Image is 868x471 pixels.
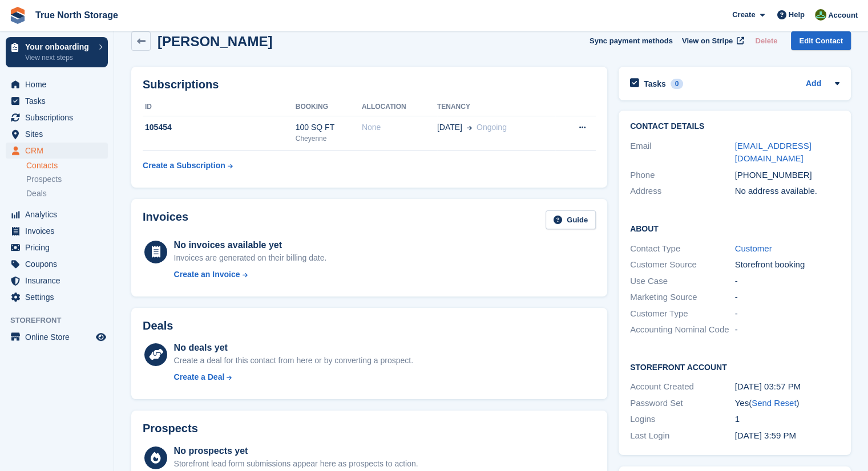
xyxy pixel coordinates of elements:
a: Edit Contact [791,31,851,50]
span: Coupons [25,256,94,272]
span: Tasks [25,93,94,109]
div: Create an Invoice [174,269,240,281]
div: 0 [671,79,684,89]
a: menu [6,239,108,255]
div: No prospects yet [174,444,418,458]
div: Storefront lead form submissions appear here as prospects to action. [174,458,418,470]
span: Storefront [10,315,114,326]
span: Online Store [25,329,94,345]
div: Phone [630,169,735,182]
a: menu [6,143,108,159]
span: CRM [25,143,94,159]
a: True North Storage [31,6,123,25]
div: - [735,307,840,320]
time: 2025-09-01 21:59:37 UTC [735,431,796,440]
span: Sites [25,126,94,142]
h2: About [630,222,839,234]
div: Create a deal for this contact from here or by converting a prospect. [174,355,413,367]
div: Invoices are generated on their billing date. [174,252,327,264]
div: Accounting Nominal Code [630,323,735,336]
a: menu [6,273,108,289]
a: Customer [735,243,772,253]
span: Prospects [26,174,62,185]
th: Booking [296,98,362,116]
a: menu [6,206,108,222]
span: Invoices [25,223,94,239]
a: menu [6,93,108,109]
h2: Contact Details [630,122,839,131]
a: Add [806,78,821,91]
div: None [362,121,437,133]
a: Deals [26,188,108,200]
span: Create [732,9,755,21]
div: Create a Deal [174,371,225,383]
img: Jessie Dafoe [815,9,826,21]
span: Help [789,9,805,21]
div: Customer Type [630,307,735,320]
a: Guide [546,210,596,229]
a: menu [6,223,108,239]
h2: [PERSON_NAME] [158,34,272,49]
h2: Prospects [143,422,198,435]
div: - [735,291,840,304]
div: 100 SQ FT [296,121,362,133]
a: Send Reset [752,398,796,408]
a: menu [6,76,108,92]
div: - [735,275,840,288]
a: Preview store [94,330,108,344]
h2: Tasks [644,79,666,89]
div: 1 [735,413,840,426]
div: Storefront booking [735,258,840,271]
span: Ongoing [477,123,507,132]
div: Password Set [630,397,735,410]
div: - [735,323,840,336]
a: Your onboarding View next steps [6,37,108,67]
span: Settings [25,289,94,305]
a: Create a Deal [174,371,413,383]
p: Your onboarding [25,43,93,51]
div: Contact Type [630,242,735,255]
button: Sync payment methods [590,31,673,50]
div: Cheyenne [296,133,362,144]
div: [DATE] 03:57 PM [735,380,840,393]
div: Marketing Source [630,291,735,304]
h2: Subscriptions [143,78,596,91]
div: 105454 [143,121,296,133]
div: Email [630,140,735,165]
div: Account Created [630,380,735,393]
div: No address available. [735,185,840,198]
a: Create an Invoice [174,269,327,281]
div: Yes [735,397,840,410]
div: No deals yet [174,341,413,355]
h2: Invoices [143,210,188,229]
th: Allocation [362,98,437,116]
h2: Deals [143,319,173,332]
div: Address [630,185,735,198]
a: menu [6,126,108,142]
div: Create a Subscription [143,160,225,172]
span: View on Stripe [682,35,733,47]
span: Home [25,76,94,92]
a: Create a Subscription [143,155,233,176]
button: Delete [750,31,782,50]
div: Logins [630,413,735,426]
span: Pricing [25,239,94,255]
a: menu [6,256,108,272]
a: Prospects [26,173,108,185]
div: No invoices available yet [174,238,327,252]
a: menu [6,329,108,345]
span: Deals [26,188,47,199]
span: Subscriptions [25,109,94,125]
p: View next steps [25,52,93,63]
th: Tenancy [437,98,555,116]
span: [DATE] [437,121,462,133]
h2: Storefront Account [630,361,839,372]
span: Insurance [25,273,94,289]
a: Contacts [26,160,108,171]
a: menu [6,289,108,305]
span: ( ) [749,398,799,408]
a: [EMAIL_ADDRESS][DOMAIN_NAME] [735,141,812,164]
th: ID [143,98,296,116]
div: Use Case [630,275,735,288]
a: menu [6,109,108,125]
